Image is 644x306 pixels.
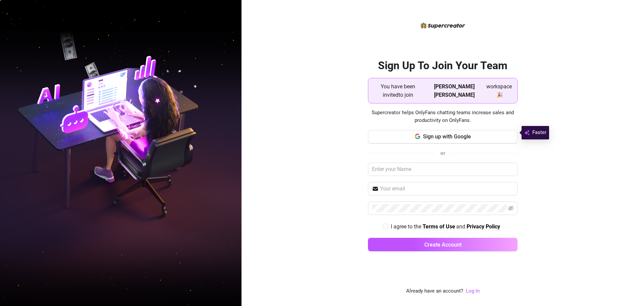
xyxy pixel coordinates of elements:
[368,59,518,73] h2: Sign Up To Join Your Team
[374,82,423,99] span: You have been invited to join
[466,288,480,294] a: Log In
[380,185,514,193] input: Your email
[423,223,455,230] a: Terms of Use
[368,238,518,251] button: Create Account
[423,223,455,230] strong: Terms of Use
[456,223,467,230] span: and
[368,130,518,143] button: Sign up with Google
[406,287,463,295] span: Already have an account?
[440,150,445,156] span: or
[467,223,500,230] strong: Privacy Policy
[466,287,480,295] a: Log In
[391,223,423,230] span: I agree to the
[486,82,512,99] span: workspace 🎉
[467,223,500,230] a: Privacy Policy
[368,163,518,176] input: Enter your Name
[423,133,471,140] span: Sign up with Google
[368,109,518,125] span: Supercreator helps OnlyFans chatting teams increase sales and productivity on OnlyFans.
[434,83,475,98] strong: [PERSON_NAME] [PERSON_NAME]
[421,23,465,29] img: logo-BBDzfeDw.svg
[424,242,462,248] span: Create Account
[524,129,530,137] img: svg%3e
[532,129,546,137] span: Faster
[508,206,514,211] span: eye-invisible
